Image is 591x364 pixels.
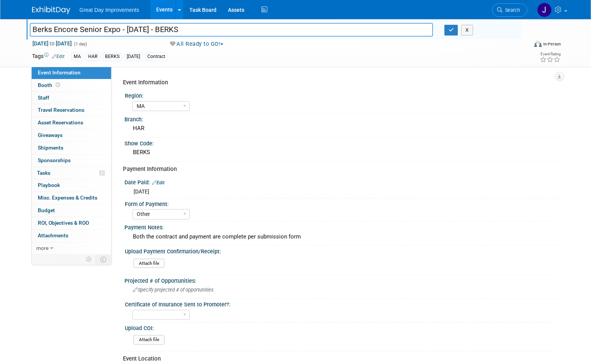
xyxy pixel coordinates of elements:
a: Attachments [32,230,111,242]
a: Budget [32,205,111,217]
a: Playbook [32,179,111,192]
div: Upload COI: [125,322,555,332]
span: Booth [38,82,61,88]
a: Asset Reservations [32,117,111,129]
div: Event Location [123,355,553,363]
a: Tasks [32,167,111,179]
a: more [32,242,111,254]
span: Giveaways [38,132,63,138]
div: Upload Payment Confirmation/Receipt: [125,246,555,255]
div: Both the contract and payment are complete per submission form [130,231,553,243]
a: Travel Reservations [32,104,111,116]
button: X [461,25,473,35]
td: Tags [32,52,65,61]
a: Staff [32,92,111,104]
a: Misc. Expenses & Credits [32,192,111,204]
div: HAR [86,53,100,61]
a: Edit [152,180,165,185]
a: Sponsorships [32,155,111,167]
a: Giveaways [32,129,111,142]
span: more [36,245,48,251]
div: HAR [130,122,553,134]
div: In-Person [543,41,561,47]
span: Attachments [38,232,68,238]
div: Event Rating [540,52,560,56]
span: Great Day Improvements [79,7,139,13]
span: [DATE] [134,188,149,195]
img: ExhibitDay [32,6,70,14]
span: Misc. Expenses & Credits [38,195,97,201]
span: Tasks [37,170,50,176]
td: Personalize Event Tab Strip [82,254,96,264]
span: Specify projected # of opportunities [133,287,213,293]
a: Shipments [32,142,111,154]
div: BERKS [130,147,553,158]
span: Travel Reservations [38,107,84,113]
div: Event Information [123,79,553,87]
div: [DATE] [124,53,142,61]
a: Search [492,3,527,17]
div: BERKS [103,53,122,61]
div: Date Paid: [124,177,559,187]
span: Budget [38,207,55,213]
span: [DATE] [DATE] [32,40,72,47]
div: Payment Information [123,165,553,173]
div: Form of Payment: [125,198,555,208]
div: Show Code: [124,138,559,147]
div: Payment Notes: [124,222,559,231]
a: Event Information [32,67,111,79]
a: ROI, Objectives & ROO [32,217,111,229]
span: Asset Reservations [38,119,83,126]
span: Booth not reserved yet [54,82,61,88]
span: to [48,40,56,47]
div: Certificate of Insurance Sent to Promoter?: [125,299,555,308]
span: (1 day) [73,42,87,47]
div: Event Format [482,40,561,51]
div: Region: [125,90,555,100]
img: Jennifer Hockstra [537,3,552,17]
img: Format-Inperson.png [534,41,542,47]
span: Search [502,7,520,13]
span: Playbook [38,182,60,188]
a: Booth [32,79,111,92]
div: Projected # of Opportunities: [124,275,559,285]
span: Shipments [38,145,63,151]
span: ROI, Objectives & ROO [38,220,89,226]
span: Sponsorships [38,157,71,163]
div: Contract [145,53,168,61]
span: Staff [38,95,49,101]
button: All Ready to GO! [167,40,227,48]
a: Edit [52,54,65,59]
div: MA [71,53,83,61]
td: Toggle Event Tabs [96,254,111,264]
span: Event Information [38,69,81,76]
div: Branch: [124,114,559,123]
